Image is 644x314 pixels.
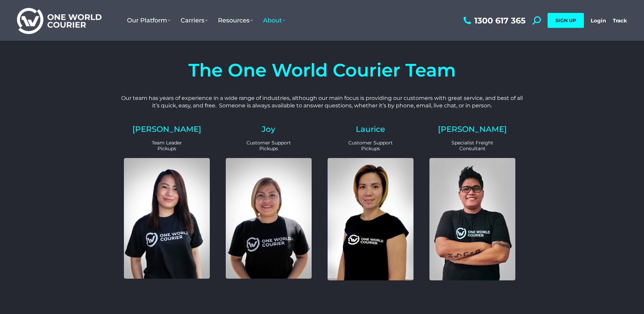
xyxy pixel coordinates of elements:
[328,140,413,152] p: Customer Support Pickups
[438,124,507,134] a: [PERSON_NAME]
[226,140,312,152] p: Customer Support Pickups
[613,17,627,24] a: Track
[181,17,208,24] span: Carriers
[122,10,176,31] a: Our Platform
[263,17,285,24] span: About
[429,140,515,152] p: Specialist Freight Consultant
[124,140,210,152] p: Team Leader Pickups
[555,17,576,23] span: SIGN UP
[462,16,526,25] a: 1300 617 365
[218,17,253,24] span: Resources
[213,10,258,31] a: Resources
[591,17,606,24] a: Login
[118,94,526,110] p: Our team has years of experience in a wide range of industries, although our main focus is provid...
[548,13,584,28] a: SIGN UP
[258,10,290,31] a: About
[124,125,210,133] h2: [PERSON_NAME]
[429,158,515,280] img: Eric Customer Support and Sales
[328,125,413,133] h2: Laurice
[127,17,170,24] span: Our Platform
[226,125,312,133] h2: Joy
[176,10,213,31] a: Carriers
[17,7,102,34] img: One World Courier
[118,61,526,79] h4: The One World Courier Team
